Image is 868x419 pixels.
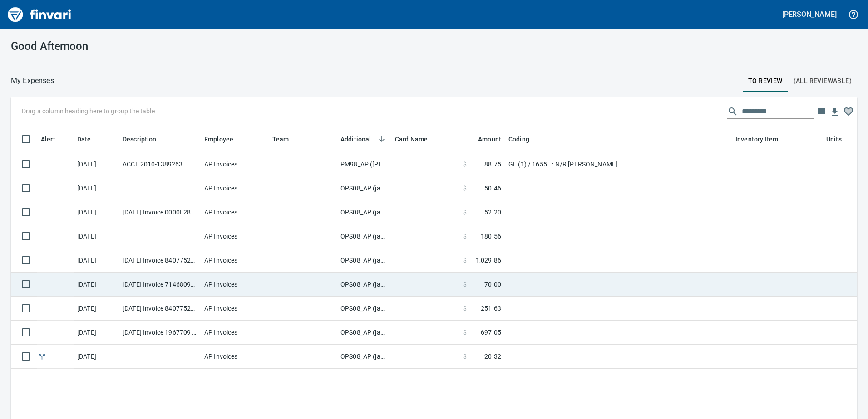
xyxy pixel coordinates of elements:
[201,152,269,176] td: AP Invoices
[735,134,790,145] span: Inventory Item
[119,152,201,176] td: ACCT 2010-1389263
[505,152,732,176] td: GL (1) / 1655. .: N/R [PERSON_NAME]
[119,273,201,297] td: [DATE] Invoice 71468090825 from Shred Northwest Inc (1-39125)
[204,134,245,145] span: Employee
[204,134,233,145] span: Employee
[478,134,501,145] span: Amount
[201,321,269,345] td: AP Invoices
[119,297,201,321] td: [DATE] Invoice 8407752215 from Cintas Fas Lockbox (1-10173)
[74,152,119,176] td: [DATE]
[119,321,201,345] td: [DATE] Invoice 1967709 from [PERSON_NAME] Co (1-23227)
[201,200,269,224] td: AP Invoices
[484,280,501,289] span: 70.00
[484,352,501,361] span: 20.32
[77,134,91,145] span: Date
[814,105,828,118] button: Choose columns to display
[74,297,119,321] td: [DATE]
[74,345,119,369] td: [DATE]
[484,184,501,193] span: 50.46
[201,176,269,200] td: AP Invoices
[340,134,388,145] span: Additional Reviewer
[74,200,119,224] td: [DATE]
[826,134,853,145] span: Units
[782,10,837,19] h5: [PERSON_NAME]
[748,75,783,87] span: To Review
[337,200,391,224] td: OPS08_AP (janettep, samr)
[337,176,391,200] td: OPS08_AP (janettep, samr)
[828,105,842,119] button: Download Table
[201,273,269,297] td: AP Invoices
[826,134,842,145] span: Units
[337,152,391,176] td: PM98_AP ([PERSON_NAME], [PERSON_NAME])
[337,273,391,297] td: OPS08_AP (janettep, samr)
[41,134,55,145] span: Alert
[463,280,467,289] span: $
[842,105,855,118] button: Column choices favorited. Click to reset to default
[463,328,467,337] span: $
[395,134,439,145] span: Card Name
[41,134,67,145] span: Alert
[794,75,852,87] span: (All Reviewable)
[119,248,201,273] td: [DATE] Invoice 8407752216 from Cintas Corporation (1-24736)
[508,134,529,145] span: Coding
[5,4,74,25] img: Finvari
[201,248,269,273] td: AP Invoices
[74,224,119,248] td: [DATE]
[272,134,301,145] span: Team
[463,232,467,241] span: $
[11,75,54,86] p: My Expenses
[395,134,428,145] span: Card Name
[463,208,467,217] span: $
[466,134,501,145] span: Amount
[337,297,391,321] td: OPS08_AP (janettep, samr)
[119,200,201,224] td: [DATE] Invoice 0000E28842365 from UPS (1-30551)
[481,328,501,337] span: 697.05
[508,134,541,145] span: Coding
[74,321,119,345] td: [DATE]
[484,208,501,217] span: 52.20
[11,75,54,86] nav: breadcrumb
[201,297,269,321] td: AP Invoices
[463,184,467,193] span: $
[463,304,467,313] span: $
[11,40,278,53] h3: Good Afternoon
[481,304,501,313] span: 251.63
[123,134,168,145] span: Description
[123,134,157,145] span: Description
[201,345,269,369] td: AP Invoices
[481,232,501,241] span: 180.56
[272,134,289,145] span: Team
[201,224,269,248] td: AP Invoices
[74,176,119,200] td: [DATE]
[484,160,501,169] span: 88.75
[463,160,467,169] span: $
[74,248,119,273] td: [DATE]
[337,345,391,369] td: OPS08_AP (janettep, samr)
[74,273,119,297] td: [DATE]
[476,256,501,265] span: 1,029.86
[340,134,376,145] span: Additional Reviewer
[463,352,467,361] span: $
[337,321,391,345] td: OPS08_AP (janettep, samr)
[463,256,467,265] span: $
[77,134,103,145] span: Date
[337,224,391,248] td: OPS08_AP (janettep, samr)
[735,134,778,145] span: Inventory Item
[337,248,391,273] td: OPS08_AP (janettep, samr)
[780,7,839,21] button: [PERSON_NAME]
[22,107,155,116] p: Drag a column heading here to group the table
[37,353,47,359] span: Split transaction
